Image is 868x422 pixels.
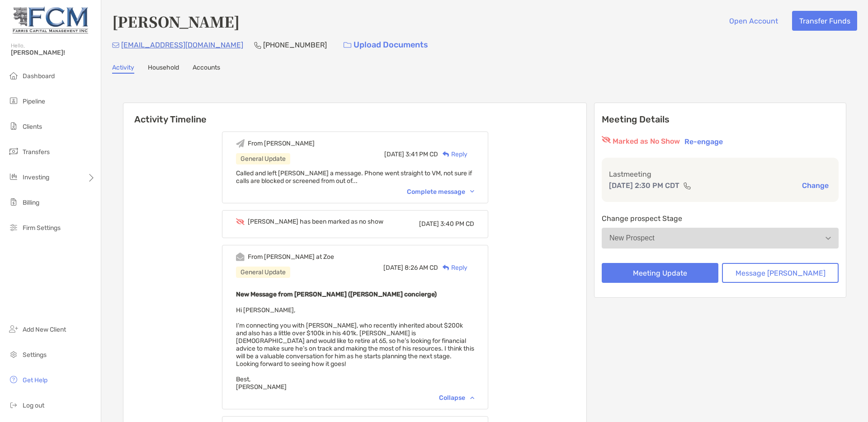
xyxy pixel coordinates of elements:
[609,234,655,242] div: New Prospect
[23,199,39,206] span: Billing
[602,136,611,143] img: red eyr
[236,267,290,278] div: General Update
[248,140,315,147] div: From [PERSON_NAME]
[248,218,383,225] div: [PERSON_NAME] has been marked as no show
[826,237,831,240] img: Open dropdown arrow
[682,136,726,147] button: Re-engage
[8,171,19,182] img: investing icon
[121,39,243,51] p: [EMAIL_ADDRESS][DOMAIN_NAME]
[419,220,439,228] span: [DATE]
[23,148,50,156] span: Transfers
[236,306,474,391] span: Hi [PERSON_NAME], I’m connecting you with [PERSON_NAME], who recently inherited about $200k and a...
[236,291,437,298] b: New Message from [PERSON_NAME] ([PERSON_NAME] concierge)
[148,64,179,74] a: Household
[470,190,474,193] img: Chevron icon
[8,222,19,233] img: firm-settings icon
[609,180,679,191] p: [DATE] 2:30 PM CDT
[384,150,404,158] span: [DATE]
[8,399,19,410] img: logout icon
[344,42,351,48] img: button icon
[792,11,857,31] button: Transfer Funds
[263,39,327,51] p: [PHONE_NUMBER]
[236,153,290,164] div: General Update
[443,265,449,271] img: Reply icon
[407,188,474,196] div: Complete message
[609,169,831,180] p: Last meeting
[722,263,839,283] button: Message [PERSON_NAME]
[23,224,61,232] span: Firm Settings
[8,70,19,81] img: dashboard icon
[8,349,19,360] img: settings icon
[23,326,66,333] span: Add New Client
[439,394,474,402] div: Collapse
[406,150,438,158] span: 3:41 PM CD
[236,253,245,261] img: Event icon
[123,103,586,125] h6: Activity Timeline
[112,11,240,32] h4: [PERSON_NAME]
[236,218,245,225] img: Event icon
[248,253,334,261] div: From [PERSON_NAME] at Zoe
[405,264,438,272] span: 8:26 AM CD
[11,4,90,36] img: Zoe Logo
[470,396,474,399] img: Chevron icon
[722,11,785,31] button: Open Account
[236,139,245,148] img: Event icon
[602,228,839,249] button: New Prospect
[23,173,49,181] span: Investing
[23,376,47,384] span: Get Help
[799,181,831,190] button: Change
[683,182,691,189] img: communication type
[383,264,403,272] span: [DATE]
[602,263,718,283] button: Meeting Update
[8,324,19,334] img: add_new_client icon
[254,42,261,49] img: Phone Icon
[11,49,95,56] span: [PERSON_NAME]!
[8,95,19,106] img: pipeline icon
[23,123,42,131] span: Clients
[602,213,839,224] p: Change prospect Stage
[23,72,55,80] span: Dashboard
[23,402,44,409] span: Log out
[338,35,434,55] a: Upload Documents
[438,263,467,272] div: Reply
[602,114,839,125] p: Meeting Details
[8,146,19,157] img: transfers icon
[112,42,119,48] img: Email Icon
[193,64,220,74] a: Accounts
[112,64,134,74] a: Activity
[613,136,680,147] p: Marked as No Show
[443,151,449,157] img: Reply icon
[23,98,45,105] span: Pipeline
[8,197,19,207] img: billing icon
[438,150,467,159] div: Reply
[23,351,47,359] span: Settings
[236,169,472,185] span: Called and left [PERSON_NAME] a message. Phone went straight to VM, not sure if calls are blocked...
[8,121,19,131] img: clients icon
[440,220,474,228] span: 3:40 PM CD
[8,374,19,385] img: get-help icon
